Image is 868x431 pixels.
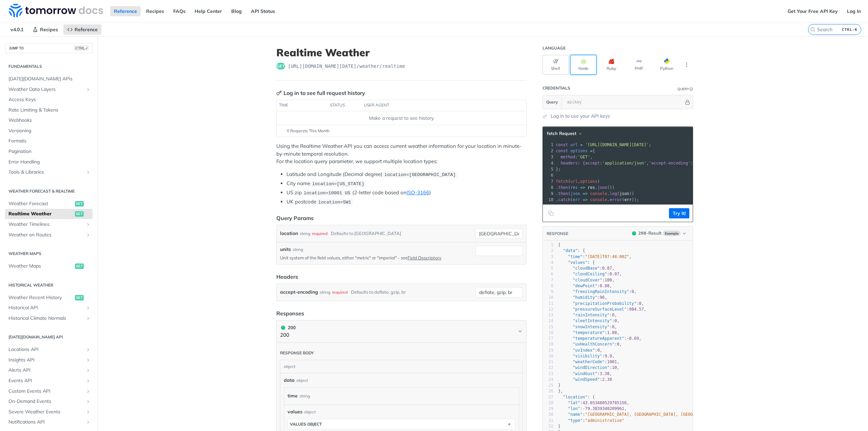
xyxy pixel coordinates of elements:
[547,131,576,136] span: fetch Request
[8,346,84,353] span: Locations API
[287,180,527,188] li: City name
[85,305,91,311] button: Show subpages for Historical API
[287,128,330,134] span: 0 Requests This Month
[85,378,91,384] button: Show subpages for Events API
[558,289,636,294] span: : ,
[276,89,365,97] div: Log in to see full request history
[560,161,578,165] span: headers
[8,96,91,103] span: Access Keys
[276,46,527,59] h1: Realtime Weather
[612,325,614,329] span: 0
[5,43,93,53] button: JUMP TOCTRL-/
[85,409,91,415] button: Show subpages for Severe Weather Events
[578,155,590,159] span: 'GET'
[281,326,285,330] span: 200
[8,409,84,415] span: Severe Weather Events
[5,199,93,209] a: Weather Forecastget
[543,184,554,191] div: 8
[546,230,569,237] button: RESPONSE
[8,211,73,217] span: Realtime Weather
[280,324,296,331] div: 200
[556,167,561,172] span: };
[690,87,693,91] i: Information
[542,85,570,91] div: Credentials
[677,86,689,92] div: Query
[8,128,91,134] span: Versioning
[8,305,84,311] span: Historical API
[5,313,93,324] a: Historical Climate NormalsShow subpages for Historical Climate Normals
[8,377,84,384] span: Events API
[570,191,580,196] span: json
[5,261,93,271] a: Weather Mapsget
[617,342,619,347] span: 0
[558,318,619,323] span: : ,
[558,278,614,282] span: : ,
[5,115,93,125] a: Webhooks
[543,295,553,300] div: 10
[605,354,612,358] span: 9.9
[5,230,93,240] a: Weather on RoutesShow subpages for Weather on Routes
[276,142,527,165] p: Using the Realtime Weather API you can access current weather information for your location in mi...
[558,307,646,312] span: : ,
[8,419,84,426] span: Notifications API
[85,419,91,425] button: Show subpages for Notifications API
[573,318,612,323] span: "sleetIntensity"
[8,357,84,364] span: Insights API
[8,263,73,270] span: Weather Maps
[543,148,554,154] div: 2
[543,330,553,336] div: 16
[5,136,93,146] a: Formats
[543,160,554,166] div: 4
[588,185,595,190] span: res
[558,348,602,353] span: : ,
[5,355,93,365] a: Insights APIShow subpages for Insights API
[277,100,328,111] th: time
[85,232,91,238] button: Show subpages for Weather on Routes
[8,159,91,165] span: Error Handling
[288,391,298,401] label: time
[63,24,101,35] a: Reference
[558,272,622,276] span: : ,
[7,24,27,35] span: v4.0.1
[610,197,622,202] span: error
[626,55,652,75] button: PHP
[556,142,651,147] span: ;
[558,325,617,329] span: : ,
[8,76,91,82] span: [DATE][DOMAIN_NAME] APIs
[543,324,553,330] div: 15
[288,419,515,429] button: values object
[170,6,189,16] a: FAQs
[632,289,634,294] span: 0
[573,197,580,202] span: err
[543,341,553,347] div: 18
[280,246,291,253] label: units
[280,350,314,356] div: Response body
[75,26,98,33] span: Reference
[8,169,84,176] span: Tools & Libraries
[684,99,691,105] button: Hide
[677,86,693,92] div: QueryInformation
[279,115,524,122] div: Make a request to see history.
[5,396,93,407] a: On-Demand EventsShow subpages for On-Demand Events
[563,248,577,253] span: "data"
[610,272,619,276] span: 0.07
[663,231,680,236] span: Example
[627,336,629,341] span: -
[558,354,614,358] span: : ,
[318,200,351,205] span: location=SW1
[583,191,588,196] span: =>
[543,254,553,260] div: 3
[558,330,619,335] span: : ,
[573,278,602,282] span: "cloudCover"
[280,255,473,261] p: Unit system of the field values, either "metric" or "imperial" - see
[840,26,859,33] kbd: CTRL-K
[85,222,91,227] button: Show subpages for Weather Timelines
[597,348,600,353] span: 0
[843,6,865,16] a: Log In
[585,142,649,147] span: '[URL][DOMAIN_NAME][DATE]'
[5,74,93,84] a: [DATE][DOMAIN_NAME] APIs
[610,191,617,196] span: log
[191,6,226,16] a: Help Center
[312,181,364,187] span: location=[US_STATE]
[543,154,554,160] div: 3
